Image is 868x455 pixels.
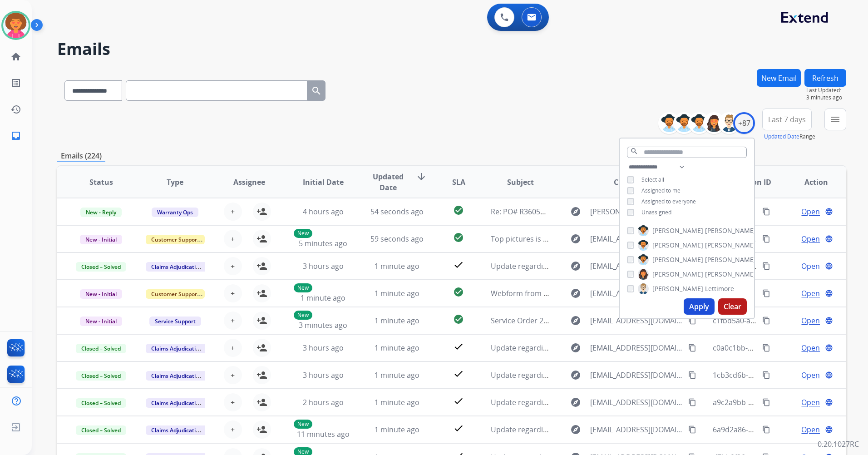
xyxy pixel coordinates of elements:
[491,425,831,435] span: Update regarding your fulfillment method for Service Order: 36f77fe1-04ef-485d-974e-4fbf2acdd369
[256,288,267,299] mat-icon: person_add
[256,315,267,326] mat-icon: person_add
[294,420,312,429] p: New
[303,343,344,353] span: 3 hours ago
[825,262,833,270] mat-icon: language
[507,177,534,188] span: Subject
[453,205,464,216] mat-icon: check_circle
[453,423,464,434] mat-icon: check
[453,259,464,270] mat-icon: check
[80,289,122,299] span: New - Initial
[231,261,235,272] span: +
[762,109,812,130] button: Last 7 days
[303,370,344,380] span: 3 hours ago
[652,255,703,264] span: [PERSON_NAME]
[705,241,756,250] span: [PERSON_NAME]
[806,94,846,101] span: 3 minutes ago
[570,370,581,381] mat-icon: explore
[713,425,847,435] span: 6a9d2a86-d0cf-49c1-9f04-0dc459fcbc97
[146,235,205,244] span: Customer Support
[630,147,638,155] mat-icon: search
[76,398,126,408] span: Closed – Solved
[590,233,683,244] span: [EMAIL_ADDRESS][DOMAIN_NAME]
[705,255,756,264] span: [PERSON_NAME]
[303,397,344,407] span: 2 hours ago
[491,261,835,271] span: Update regarding your fulfillment method for Service Order: dda8a7f4-d453-432f-b7cf-47bb3a419c9b
[801,424,820,435] span: Open
[76,262,126,272] span: Closed – Solved
[491,234,734,244] span: Top pictures is where they left the package bottom picture is my house
[570,342,581,353] mat-icon: explore
[303,177,344,188] span: Initial Date
[688,371,696,379] mat-icon: content_copy
[231,397,235,408] span: +
[146,262,208,272] span: Claims Adjudication
[570,233,581,244] mat-icon: explore
[453,396,464,406] mat-icon: check
[146,425,208,435] span: Claims Adjudication
[762,317,770,325] mat-icon: content_copy
[733,112,755,134] div: +87
[491,316,779,326] span: Service Order 26bf9279-f6d3-4c35-b4e5-4dd4e5533820 with Velofix was Rescheduled
[570,424,581,435] mat-icon: explore
[806,87,846,94] span: Last Updated:
[757,69,801,87] button: New Email
[76,344,126,353] span: Closed – Solved
[370,234,424,244] span: 59 seconds ago
[762,371,770,379] mat-icon: content_copy
[825,344,833,352] mat-icon: language
[825,425,833,434] mat-icon: language
[825,398,833,406] mat-icon: language
[224,203,242,221] button: +
[375,288,419,298] span: 1 minute ago
[294,283,312,292] p: New
[641,176,664,183] span: Select all
[688,344,696,352] mat-icon: content_copy
[80,317,122,326] span: New - Initial
[590,370,683,381] span: [EMAIL_ADDRESS][DOMAIN_NAME]
[491,207,595,217] span: Re: PO# R360528253 - INQUIRY
[224,230,242,248] button: +
[764,133,799,140] button: Updated Date
[762,262,770,270] mat-icon: content_copy
[590,397,683,408] span: [EMAIL_ADDRESS][DOMAIN_NAME]
[713,316,850,326] span: c1fbd5a0-aaee-474a-98d6-fa193240a2d4
[149,317,201,326] span: Service Support
[303,207,344,217] span: 4 hours ago
[641,198,696,205] span: Assigned to everyone
[705,226,756,235] span: [PERSON_NAME]
[224,420,242,439] button: +
[57,150,105,162] p: Emails (224)
[10,51,21,62] mat-icon: home
[3,13,29,38] img: avatar
[570,261,581,272] mat-icon: explore
[762,425,770,434] mat-icon: content_copy
[825,289,833,297] mat-icon: language
[825,317,833,325] mat-icon: language
[416,171,427,182] mat-icon: arrow_downward
[256,233,267,244] mat-icon: person_add
[641,208,671,216] span: Unassigned
[762,289,770,297] mat-icon: content_copy
[76,371,126,381] span: Closed – Solved
[231,288,235,299] span: +
[231,342,235,353] span: +
[713,370,849,380] span: 1cb3cd6b-3060-418f-ac12-5d8692ce8a8f
[762,235,770,243] mat-icon: content_copy
[453,314,464,325] mat-icon: check_circle
[825,235,833,243] mat-icon: language
[705,284,734,293] span: Lettimore
[231,233,235,244] span: +
[688,425,696,434] mat-icon: content_copy
[224,393,242,411] button: +
[76,425,126,435] span: Closed – Solved
[453,368,464,379] mat-icon: check
[570,397,581,408] mat-icon: explore
[299,320,347,330] span: 3 minutes ago
[146,344,208,353] span: Claims Adjudication
[89,177,113,188] span: Status
[652,241,703,250] span: [PERSON_NAME]
[167,177,183,188] span: Type
[375,316,419,326] span: 1 minute ago
[652,284,703,293] span: [PERSON_NAME]
[453,287,464,297] mat-icon: check_circle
